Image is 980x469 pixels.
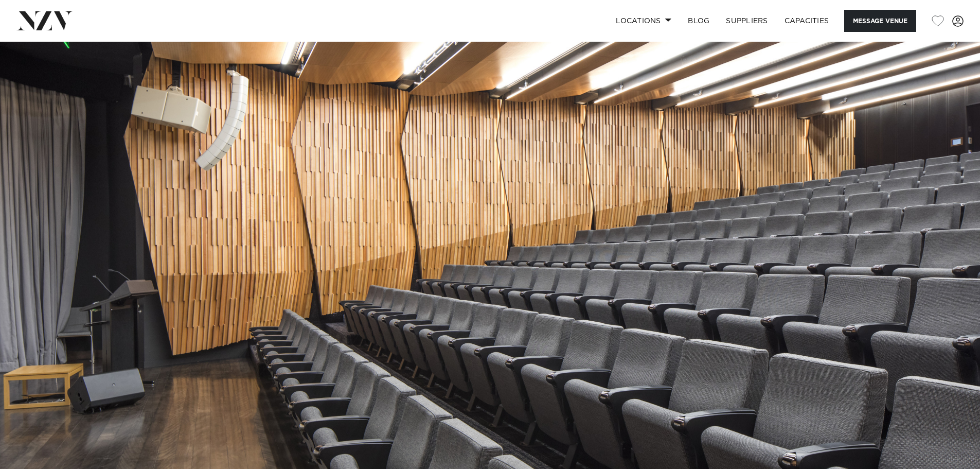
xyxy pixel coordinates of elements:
a: Capacities [776,10,838,32]
a: BLOG [680,10,718,32]
a: SUPPLIERS [718,10,776,32]
a: Locations [608,10,680,32]
button: Message Venue [844,10,916,32]
img: nzv-logo.png [16,11,73,30]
